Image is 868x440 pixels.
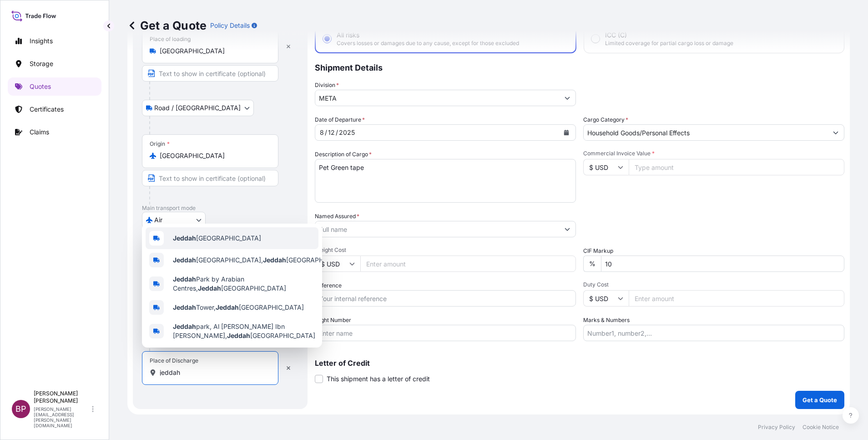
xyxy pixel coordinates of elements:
p: Get a Quote [127,18,207,33]
span: Freight Cost [315,246,576,254]
input: Enter amount [629,290,844,307]
label: Description of Cargo [315,150,372,159]
div: Show suggestions [142,224,322,348]
input: Type amount [629,159,844,175]
b: Jeddah [173,234,196,242]
input: Text to appear on certificate [142,65,278,82]
p: Privacy Policy [758,424,795,431]
input: Origin [160,151,267,160]
div: month, [319,127,325,138]
b: Jeddah [173,256,196,264]
div: Place of Discharge [150,357,198,364]
span: park, Al [PERSON_NAME] Ibn [PERSON_NAME], [GEOGRAPHIC_DATA] [173,322,315,340]
p: Cookie Notice [802,424,839,431]
p: Storage [30,59,53,68]
input: Number1, number2,... [583,325,844,341]
label: CIF Markup [583,246,613,256]
p: Shipment Details [315,53,844,81]
span: Duty Cost [583,281,844,288]
span: Park by Arabian Centres, [GEOGRAPHIC_DATA] [173,275,315,293]
p: Quotes [30,82,51,91]
input: Text to appear on certificate [142,170,278,186]
div: % [583,256,601,272]
p: Insights [30,36,53,46]
button: Show suggestions [559,221,575,237]
label: Reference [315,281,342,290]
b: Jeddah [198,284,221,292]
b: Jeddah [173,303,196,311]
label: Named Assured [315,212,359,221]
label: Flight Number [315,316,351,325]
label: Cargo Category [583,115,628,124]
span: Road / [GEOGRAPHIC_DATA] [154,103,241,113]
b: Jeddah [173,275,196,283]
p: Claims [30,128,49,137]
b: Jeddah [227,332,250,339]
p: Letter of Credit [315,359,844,367]
span: Tower, [GEOGRAPHIC_DATA] [173,303,304,312]
label: Division [315,81,339,90]
b: Jeddah [216,303,239,311]
p: [PERSON_NAME][EMAIL_ADDRESS][PERSON_NAME][DOMAIN_NAME] [34,406,90,428]
div: Origin [150,140,170,148]
button: Select transport [142,100,254,116]
span: [GEOGRAPHIC_DATA], [GEOGRAPHIC_DATA] [173,256,351,265]
input: Select a commodity type [584,124,828,141]
div: / [336,127,338,138]
span: BP [15,404,26,414]
button: Select transport [142,212,206,228]
p: Get a Quote [802,395,837,404]
input: Full name [315,221,559,237]
input: Type to search division [315,90,559,106]
input: Enter amount [360,256,576,272]
span: Air [154,215,162,225]
p: [PERSON_NAME] [PERSON_NAME] [34,390,90,404]
span: Date of Departure [315,115,365,124]
div: day, [327,127,336,138]
input: Place of Discharge [160,368,267,377]
div: year, [338,127,356,138]
b: Jeddah [173,322,196,330]
button: Show suggestions [559,90,575,106]
input: Enter percentage [601,256,844,272]
input: Your internal reference [315,290,576,307]
input: Enter name [315,325,576,341]
b: Jeddah [263,256,286,264]
p: Policy Details [210,21,250,30]
p: Main transport mode [142,205,298,212]
label: Marks & Numbers [583,316,630,325]
span: [GEOGRAPHIC_DATA] [173,234,261,243]
p: Certificates [30,105,64,114]
div: / [325,127,327,138]
input: Place of loading [160,46,267,56]
button: Show suggestions [828,124,844,141]
button: Calendar [559,125,574,140]
span: Commercial Invoice Value [583,150,844,157]
span: This shipment has a letter of credit [327,374,430,384]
